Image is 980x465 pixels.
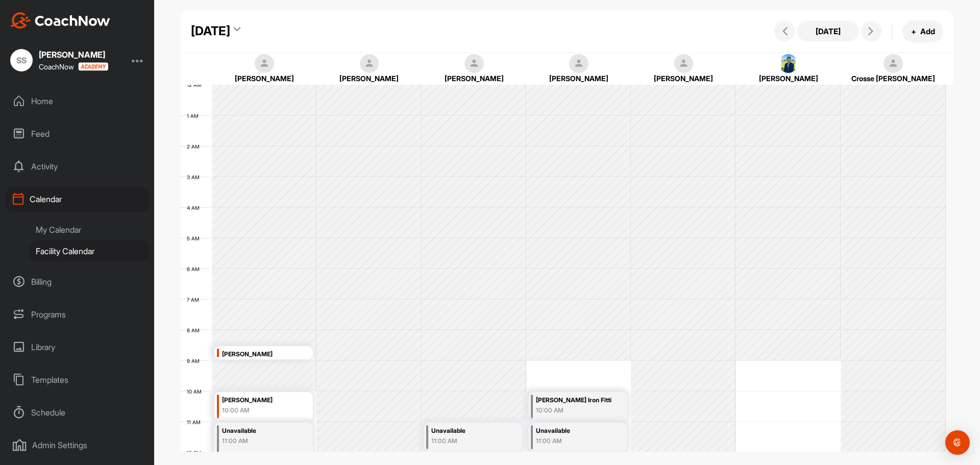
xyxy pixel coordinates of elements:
[181,450,211,456] div: 12 PM
[181,388,212,395] div: 10 AM
[191,22,230,40] div: [DATE]
[181,297,209,303] div: 7 AM
[222,425,297,437] div: Unavailable
[222,73,307,84] div: [PERSON_NAME]
[569,54,589,74] img: square_default-ef6cabf814de5a2bf16c804365e32c732080f9872bdf737d349900a9daf73cf9.png
[327,73,412,84] div: [PERSON_NAME]
[431,436,506,446] div: 11:00 AM
[181,358,210,364] div: 9 AM
[181,205,210,211] div: 4 AM
[6,269,150,295] div: Billing
[181,327,210,333] div: 8 AM
[431,73,517,84] div: [PERSON_NAME]
[911,26,916,37] span: +
[181,82,212,88] div: 12 AM
[181,174,210,180] div: 3 AM
[884,54,903,74] img: square_default-ef6cabf814de5a2bf16c804365e32c732080f9872bdf737d349900a9daf73cf9.png
[39,62,108,71] div: CoachNow
[536,406,611,415] div: 10:00 AM
[29,219,150,240] div: My Calendar
[6,432,150,458] div: Admin Settings
[6,400,150,425] div: Schedule
[10,49,33,71] div: SS
[431,425,506,437] div: Unavailable
[464,54,484,74] img: square_default-ef6cabf814de5a2bf16c804365e32c732080f9872bdf737d349900a9daf73cf9.png
[902,20,943,42] button: +Add
[850,73,936,84] div: Crosse [PERSON_NAME]
[641,73,726,84] div: [PERSON_NAME]
[181,419,211,425] div: 11 AM
[6,88,150,114] div: Home
[222,436,297,446] div: 11:00 AM
[181,113,209,119] div: 1 AM
[29,240,150,262] div: Facility Calendar
[6,367,150,393] div: Templates
[181,235,210,241] div: 5 AM
[536,395,611,406] div: [PERSON_NAME] Iron Fitting
[10,12,110,29] img: CoachNow
[222,406,297,415] div: 10:00 AM
[746,73,831,84] div: [PERSON_NAME]
[536,73,622,84] div: [PERSON_NAME]
[181,266,210,272] div: 6 AM
[6,154,150,179] div: Activity
[78,62,108,71] img: CoachNow acadmey
[536,436,611,446] div: 11:00 AM
[181,143,210,150] div: 2 AM
[222,395,297,406] div: [PERSON_NAME]
[6,121,150,146] div: Feed
[797,21,859,41] button: [DATE]
[255,54,274,74] img: square_default-ef6cabf814de5a2bf16c804365e32c732080f9872bdf737d349900a9daf73cf9.png
[779,54,798,74] img: square_c2a203cc4dd846f27c50a118220ad3ef.jpg
[674,54,694,74] img: square_default-ef6cabf814de5a2bf16c804365e32c732080f9872bdf737d349900a9daf73cf9.png
[945,430,970,455] div: Open Intercom Messenger
[6,302,150,327] div: Programs
[222,349,297,360] div: [PERSON_NAME]
[6,186,150,212] div: Calendar
[39,51,108,59] div: [PERSON_NAME]
[360,54,379,74] img: square_default-ef6cabf814de5a2bf16c804365e32c732080f9872bdf737d349900a9daf73cf9.png
[6,334,150,360] div: Library
[536,425,611,437] div: Unavailable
